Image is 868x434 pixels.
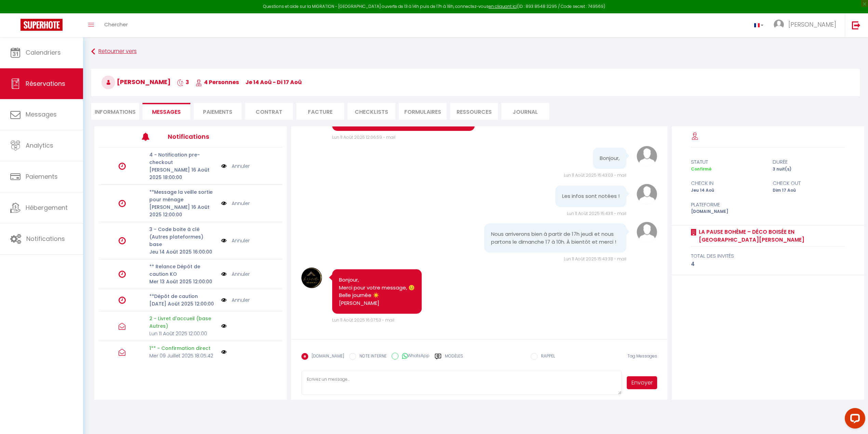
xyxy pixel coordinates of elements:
[26,234,65,243] span: Notifications
[149,315,217,330] p: 2 - Livret d'accueil (base Autres)
[104,21,128,28] span: Chercher
[149,330,217,337] p: Lun 11 Août 2025 12:00:00
[332,134,395,140] span: Lun 11 Août 2025 12:06:59 - mail
[687,208,768,215] div: [DOMAIN_NAME]
[221,162,227,170] img: NO IMAGE
[232,162,250,170] a: Annuler
[149,166,217,181] p: [PERSON_NAME] 16 Août 2025 18:00:00
[637,222,657,242] img: avatar.png
[232,200,250,207] a: Annuler
[691,260,845,268] div: 4
[489,3,517,9] a: en cliquant ici
[788,20,836,29] span: [PERSON_NAME]
[91,45,860,58] a: Retourner vers
[194,103,242,120] li: Paiements
[768,179,849,187] div: check out
[637,146,657,166] img: avatar.png
[637,184,657,204] img: avatar.png
[696,228,845,244] a: La Pause Bohème – Déco boisée en [GEOGRAPHIC_DATA][PERSON_NAME]
[564,172,626,178] span: Lun 11 Août 2025 15:43:03 - mail
[221,200,227,207] img: NO IMAGE
[399,103,447,120] li: FORMULAIRES
[768,158,849,166] div: durée
[149,300,217,308] p: [DATE] Août 2025 12:00:00
[177,78,189,86] span: 3
[221,323,227,329] img: NO IMAGE
[538,353,555,361] label: RAPPEL
[627,353,657,359] span: Tag Messages
[152,108,181,116] span: Messages
[99,13,133,37] a: Chercher
[221,296,227,304] img: NO IMAGE
[149,263,217,278] p: ** Relance Dépôt de caution KO
[687,179,768,187] div: check in
[221,270,227,278] img: NO IMAGE
[691,252,845,260] div: total des invités
[221,237,227,244] img: NO IMAGE
[839,405,868,434] iframe: LiveChat chat widget
[26,203,68,212] span: Hébergement
[91,103,139,120] li: Informations
[567,211,626,216] span: Lun 11 Août 2025 15:43:11 - mail
[501,103,549,120] li: Journal
[232,296,250,304] a: Annuler
[356,353,386,361] label: NOTE INTERNE
[101,78,171,86] span: [PERSON_NAME]
[687,201,768,209] div: Plateforme
[296,103,344,120] li: Facture
[26,110,57,119] span: Messages
[562,192,620,200] pre: Les infos sont notées !
[301,268,322,288] img: 17124346569731.png
[26,141,53,150] span: Analytics
[149,344,217,352] p: 1** - Confirmation direct
[687,158,768,166] div: statut
[149,278,217,285] p: Mer 13 Août 2025 12:00:00
[852,21,860,29] img: logout
[491,230,620,246] pre: Nous arriverons bien à partir de 17h jeudi et nous partons le dimanche 17 à 10h. À bientôt et mer...
[687,187,768,194] div: Jeu 14 Aoû
[769,13,845,37] a: ... [PERSON_NAME]
[768,187,849,194] div: Dim 17 Aoû
[627,376,657,389] button: Envoyer
[21,19,63,31] img: Super Booking
[149,248,217,256] p: Jeu 14 Août 2025 16:00:00
[26,48,61,57] span: Calendriers
[245,78,302,86] span: je 14 Aoû - di 17 Aoû
[149,226,217,248] p: 3 - Code boite à clé (Autres plateformes) base
[245,103,293,120] li: Contrat
[149,151,217,166] p: 4 - Notification pre-checkout
[149,293,217,300] p: **Dépôt de caution
[149,352,217,360] p: Mer 09 Juillet 2025 18:05:42
[232,270,250,278] a: Annuler
[564,256,626,262] span: Lun 11 Août 2025 15:43:38 - mail
[339,276,415,307] pre: Bonjour, Merci pour votre message, 😊 Belle journée ☀️ [PERSON_NAME]
[168,129,244,144] h3: Notifications
[398,353,430,360] label: WhatsApp
[232,237,250,244] a: Annuler
[600,154,620,162] pre: Bonjour,
[768,166,849,173] div: 3 nuit(s)
[221,349,227,355] img: NO IMAGE
[149,188,217,203] p: **Message la veille sortie pour ménage
[691,166,711,172] span: Confirmé
[26,172,58,181] span: Paiements
[450,103,498,120] li: Ressources
[195,78,239,86] span: 4 Personnes
[308,353,344,361] label: [DOMAIN_NAME]
[445,353,463,365] label: Modèles
[26,79,65,88] span: Réservations
[149,203,217,218] p: [PERSON_NAME] 16 Août 2025 12:00:00
[332,317,394,323] span: Lun 11 Août 2025 16:07:53 - mail
[774,19,784,30] img: ...
[348,103,395,120] li: CHECKLISTS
